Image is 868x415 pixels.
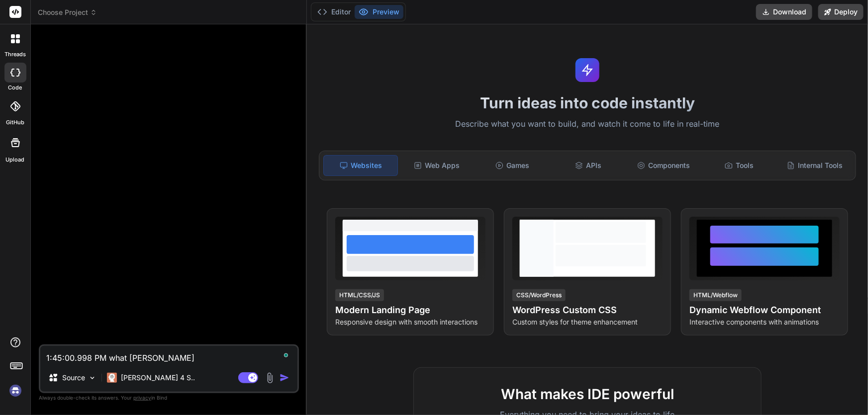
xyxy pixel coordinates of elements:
div: Tools [702,155,776,176]
p: Interactive components with animations [689,317,840,327]
label: Upload [6,156,25,164]
div: Components [627,155,700,176]
img: Pick Models [88,374,96,382]
p: Source [62,373,85,383]
p: Always double-check its answers. Your in Bind [39,393,299,403]
h1: Turn ideas into code instantly [313,94,862,112]
p: Describe what you want to build, and watch it come to life in real-time [313,118,862,131]
span: Choose Project [38,7,97,17]
div: APIs [551,155,625,176]
button: Preview [355,5,403,19]
label: threads [4,50,26,59]
h4: Dynamic Webflow Component [689,303,840,317]
button: Download [756,4,812,20]
label: code [8,83,22,92]
div: CSS/WordPress [512,289,566,301]
div: Websites [323,155,398,176]
button: Deploy [818,4,864,20]
div: Web Apps [400,155,474,176]
div: Internal Tools [778,155,852,176]
div: Games [476,155,549,176]
p: [PERSON_NAME] 4 S.. [121,373,195,383]
img: icon [280,373,289,383]
button: Editor [313,5,355,19]
p: Responsive design with smooth interactions [335,317,485,327]
img: signin [7,382,24,399]
img: Claude 4 Sonnet [107,373,117,383]
div: HTML/Webflow [689,289,742,301]
p: Custom styles for theme enhancement [512,317,663,327]
h4: WordPress Custom CSS [512,303,663,317]
span: privacy [133,395,151,401]
h4: Modern Landing Page [335,303,485,317]
div: HTML/CSS/JS [335,289,384,301]
textarea: To enrich screen reader interactions, please activate Accessibility in Grammarly extension settings [40,346,297,364]
label: GitHub [6,118,24,127]
img: attachment [264,372,276,384]
h2: What makes IDE powerful [430,384,745,405]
